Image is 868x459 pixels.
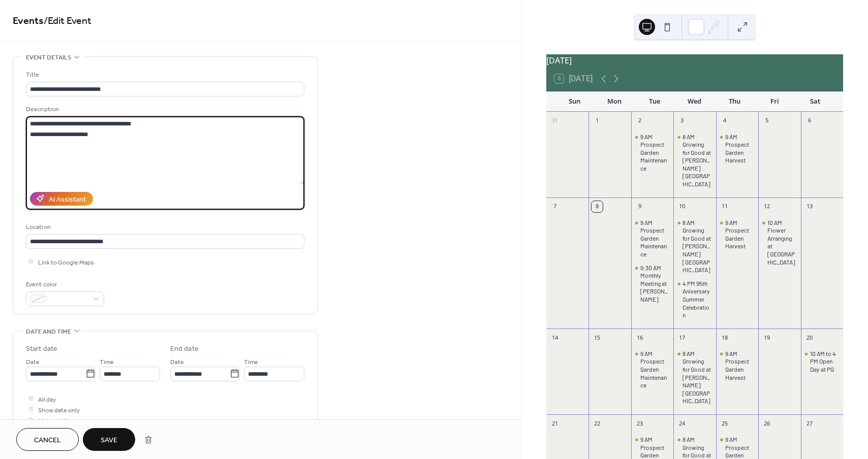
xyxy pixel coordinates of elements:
[673,219,716,274] div: 8 AM Growing for Good at Wakeman Town Farm
[631,350,673,389] div: 9 AM Prospect Garden Maintenance
[592,418,603,429] div: 22
[804,332,815,343] div: 20
[26,222,302,233] div: Location
[674,91,715,112] div: Wed
[170,356,184,367] span: Date
[719,201,730,212] div: 11
[758,219,800,267] div: 10 AM Flower Arranging at WTF
[795,91,835,112] div: Sat
[13,11,44,31] a: Events
[804,418,815,429] div: 27
[683,133,711,188] div: 8 AM Growing for Good at [PERSON_NAME][GEOGRAPHIC_DATA]
[26,52,71,63] span: Event details
[725,350,754,381] div: 9 AM Prospect Garden Harvest
[244,356,258,367] span: Time
[631,264,673,304] div: 9:30 AM Monthly Meeting at Oliver's
[546,54,843,67] div: [DATE]
[676,332,688,343] div: 17
[549,332,561,343] div: 14
[676,201,688,212] div: 10
[631,219,673,258] div: 9 AM Prospect Garden Maintenance
[715,91,755,112] div: Thu
[755,91,795,112] div: Fri
[592,115,603,126] div: 1
[100,356,114,367] span: Time
[804,201,815,212] div: 13
[26,104,302,115] div: Description
[554,91,595,112] div: Sun
[549,115,561,126] div: 31
[44,11,91,31] span: / Edit Event
[30,192,93,206] button: AI Assistant
[16,428,79,451] button: Cancel
[634,115,645,126] div: 2
[592,332,603,343] div: 15
[34,435,61,446] span: Cancel
[673,280,716,319] div: 4 PM 95th Aniversary Summer Celebration
[676,115,688,126] div: 3
[683,350,711,405] div: 8 AM Growing for Good at [PERSON_NAME][GEOGRAPHIC_DATA]
[725,219,754,250] div: 9 AM Prospect Garden Harvest
[549,418,561,429] div: 21
[640,264,669,304] div: 9:30 AM Monthly Meeting at [PERSON_NAME]
[810,350,839,374] div: 10 AM to 4 PM Open Day at PG
[719,418,730,429] div: 25
[719,115,730,126] div: 4
[634,418,645,429] div: 23
[83,428,135,451] button: Save
[804,115,815,126] div: 6
[170,344,199,354] div: End date
[676,418,688,429] div: 24
[761,332,772,343] div: 19
[38,405,80,415] span: Show date only
[38,394,56,405] span: All day
[26,70,302,80] div: Title
[38,257,94,268] span: Link to Google Maps
[761,201,772,212] div: 12
[761,418,772,429] div: 26
[595,91,635,112] div: Mon
[26,344,57,354] div: Start date
[26,326,71,337] span: Date and time
[716,350,758,381] div: 9 AM Prospect Garden Harvest
[683,219,711,274] div: 8 AM Growing for Good at [PERSON_NAME][GEOGRAPHIC_DATA]
[26,279,102,290] div: Event color
[101,435,117,446] span: Save
[634,201,645,212] div: 9
[640,133,669,173] div: 9 AM Prospect Garden Maintenance
[725,133,754,165] div: 9 AM Prospect Garden Harvest
[673,133,716,188] div: 8 AM Growing for Good at Wakeman Town Farm
[549,201,561,212] div: 7
[634,332,645,343] div: 16
[26,356,40,367] span: Date
[631,133,673,173] div: 9 AM Prospect Garden Maintenance
[635,91,675,112] div: Tue
[592,201,603,212] div: 8
[38,415,77,426] span: Hide end time
[640,219,669,258] div: 9 AM Prospect Garden Maintenance
[767,219,796,267] div: 10 AM Flower Arranging at [GEOGRAPHIC_DATA]
[640,350,669,389] div: 9 AM Prospect Garden Maintenance
[716,219,758,250] div: 9 AM Prospect Garden Harvest
[49,194,86,205] div: AI Assistant
[683,280,711,319] div: 4 PM 95th Aniversary Summer Celebration
[761,115,772,126] div: 5
[716,133,758,165] div: 9 AM Prospect Garden Harvest
[673,350,716,405] div: 8 AM Growing for Good at Wakeman Town Farm
[801,350,843,374] div: 10 AM to 4 PM Open Day at PG
[719,332,730,343] div: 18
